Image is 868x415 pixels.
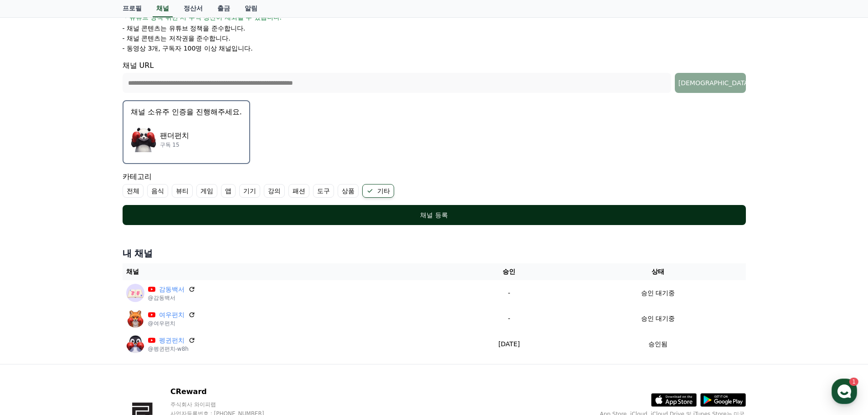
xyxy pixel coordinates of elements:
[641,288,675,298] p: 승인 대기중
[338,184,359,198] label: 상품
[570,263,746,280] th: 상태
[126,309,144,328] img: 여우펀치
[148,320,195,327] p: @여우펀치
[160,130,189,141] p: 팬더펀치
[141,302,152,310] span: 설정
[196,184,217,198] label: 게임
[131,127,156,152] img: 팬더펀치
[118,289,175,312] a: 설정
[362,184,394,198] label: 기타
[126,335,144,353] img: 펭귄펀치
[123,60,746,93] div: 채널 URL
[123,205,746,225] button: 채널 등록
[170,386,282,397] p: CReward
[221,184,236,198] label: 앱
[678,78,742,87] div: [DEMOGRAPHIC_DATA]
[172,184,193,198] label: 뷰티
[148,345,195,353] p: @펭귄펀치-w8h
[288,184,309,198] label: 패션
[123,171,746,198] div: 카테고리
[131,107,242,118] p: 채널 소유주 인증을 진행해주세요.
[123,34,231,43] p: - 채널 콘텐츠는 저작권을 준수합니다.
[648,339,668,349] p: 승인됨
[123,44,253,53] p: - 동영상 3개, 구독자 100명 이상 채널입니다.
[160,141,189,149] p: 구독 15
[126,284,144,302] img: 감동백서
[448,263,570,280] th: 승인
[239,184,260,198] label: 기기
[141,210,728,220] div: 채널 등록
[123,24,246,33] p: - 채널 콘텐츠는 유튜브 정책을 준수합니다.
[60,289,118,312] a: 1대화
[148,294,195,302] p: @감동백서
[313,184,334,198] label: 도구
[29,302,34,310] span: 홈
[452,288,567,298] p: -
[3,289,60,312] a: 홈
[452,314,567,323] p: -
[264,184,285,198] label: 강의
[92,288,96,296] span: 1
[123,247,746,260] h4: 내 채널
[170,401,282,408] p: 주식회사 와이피랩
[123,184,144,198] label: 전체
[452,339,567,349] p: [DATE]
[159,336,185,345] a: 펭귄펀치
[159,310,185,320] a: 여우펀치
[159,285,185,294] a: 감동백서
[147,184,168,198] label: 음식
[641,314,675,323] p: 승인 대기중
[675,73,746,93] button: [DEMOGRAPHIC_DATA]
[83,303,94,310] span: 대화
[123,100,250,164] button: 채널 소유주 인증을 진행해주세요. 팬더펀치 팬더펀치 구독 15
[123,263,448,280] th: 채널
